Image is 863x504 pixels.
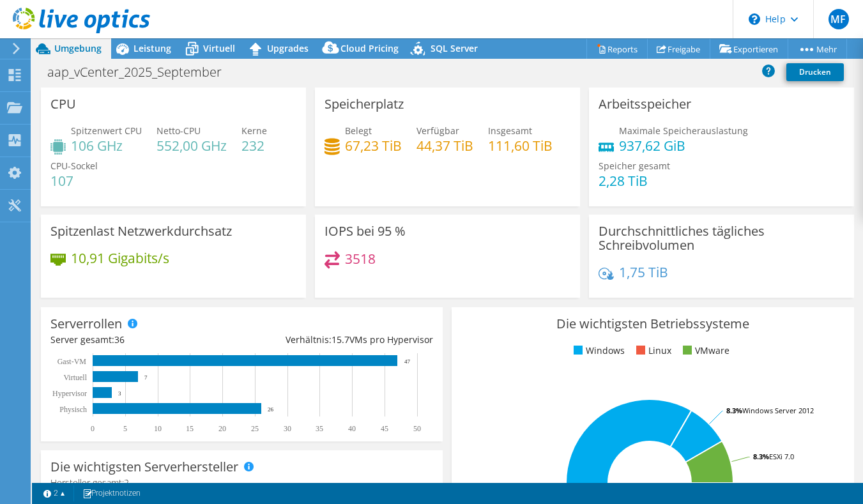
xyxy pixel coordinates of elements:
span: 36 [114,333,125,346]
span: Leistung [134,42,171,54]
span: Spitzenwert CPU [71,125,142,137]
text: 0 [91,424,95,433]
span: Netto-CPU [157,125,201,137]
text: 50 [413,424,421,433]
a: Reports [586,39,648,59]
span: CPU-Sockel [50,160,98,172]
text: 26 [268,406,274,413]
h4: 44,37 TiB [416,139,473,153]
text: 5 [123,424,127,433]
text: Virtuell [63,373,87,382]
h3: CPU [50,97,76,111]
div: Verhältnis: VMs pro Hypervisor [242,333,434,347]
tspan: ESXi 7.0 [769,452,794,461]
h4: 937,62 GiB [619,139,748,153]
li: Linux [633,344,671,358]
li: Windows [570,344,625,358]
text: 3 [118,390,121,397]
a: Drucken [786,63,844,81]
text: 7 [144,374,148,381]
span: Kerne [241,125,267,137]
span: SQL Server [431,42,478,54]
text: 10 [154,424,162,433]
text: Gast-VM [57,357,87,366]
h4: 232 [241,139,267,153]
span: Belegt [345,125,372,137]
span: Insgesamt [488,125,532,137]
text: 15 [186,424,194,433]
li: VMware [680,344,729,358]
h4: 2,28 TiB [599,174,670,188]
text: 45 [381,424,388,433]
tspan: Windows Server 2012 [742,406,814,415]
span: Maximale Speicherauslastung [619,125,748,137]
text: Physisch [59,405,87,414]
h4: 552,00 GHz [157,139,227,153]
a: Mehr [788,39,847,59]
span: MF [829,9,849,29]
a: Exportieren [710,39,788,59]
tspan: 8.3% [726,406,742,415]
span: Virtuell [203,42,235,54]
text: Hypervisor [52,389,87,398]
span: Umgebung [54,42,102,54]
h1: aap_vCenter_2025_September [42,65,241,79]
h4: Hersteller gesamt: [50,476,433,490]
h3: Die wichtigsten Betriebssysteme [461,317,844,331]
h3: Serverrollen [50,317,122,331]
text: 25 [251,424,259,433]
span: Upgrades [267,42,309,54]
h3: Die wichtigsten Serverhersteller [50,460,238,474]
h3: Arbeitsspeicher [599,97,691,111]
text: 20 [218,424,226,433]
h3: IOPS bei 95 % [325,224,406,238]
a: Projektnotizen [73,485,149,501]
h4: 10,91 Gigabits/s [71,251,169,265]
svg: \n [749,13,760,25]
span: 2 [124,477,129,489]
text: 47 [404,358,411,365]
h4: 107 [50,174,98,188]
text: 40 [348,424,356,433]
text: 35 [316,424,323,433]
a: 2 [34,485,74,501]
h4: 67,23 TiB [345,139,402,153]
text: 30 [284,424,291,433]
h4: 111,60 TiB [488,139,553,153]
span: Cloud Pricing [340,42,399,54]
h4: 106 GHz [71,139,142,153]
h3: Spitzenlast Netzwerkdurchsatz [50,224,232,238]
a: Freigabe [647,39,710,59]
h4: 1,75 TiB [619,265,668,279]
span: 15.7 [332,333,349,346]
span: Speicher gesamt [599,160,670,172]
div: Server gesamt: [50,333,242,347]
span: Verfügbar [416,125,459,137]
h3: Speicherplatz [325,97,404,111]
h3: Durchschnittliches tägliches Schreibvolumen [599,224,844,252]
h4: 3518 [345,252,376,266]
tspan: 8.3% [753,452,769,461]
